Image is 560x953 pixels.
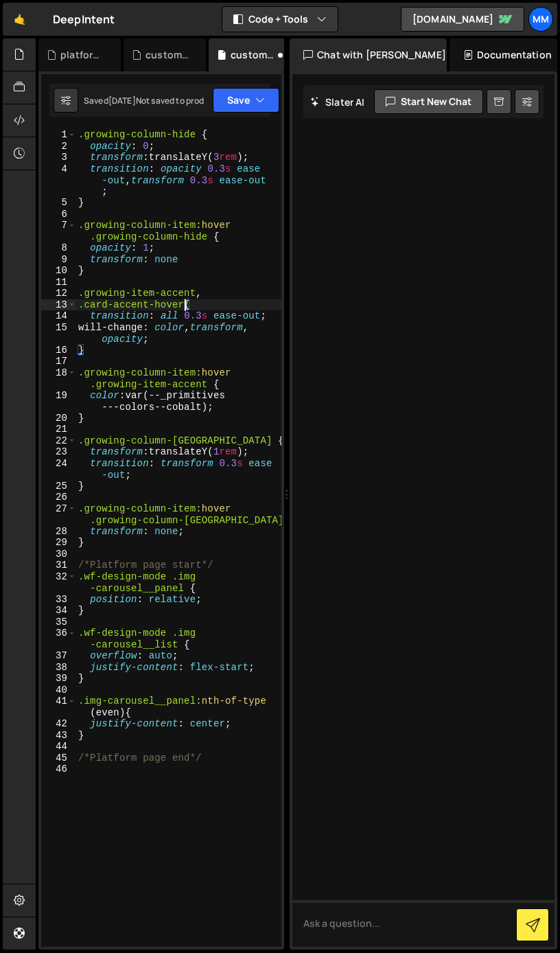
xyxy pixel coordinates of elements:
div: custom.css [231,48,275,62]
div: 5 [41,197,76,209]
div: DeepIntent [53,11,115,27]
div: platform.js [60,48,104,62]
div: 34 [41,605,76,617]
div: 35 [41,617,76,628]
a: [DOMAIN_NAME] [401,7,524,32]
div: 20 [41,413,76,424]
div: 42 [41,718,76,730]
div: 29 [41,537,76,549]
button: Save [213,88,279,113]
a: 🤙 [3,3,36,36]
div: [DATE] [108,95,136,106]
div: 16 [41,345,76,356]
div: 8 [41,242,76,254]
div: 36 [41,628,76,650]
div: 4 [41,163,76,198]
button: Start new chat [374,89,483,114]
div: Not saved to prod [136,95,205,106]
div: Documentation [450,38,557,71]
div: 37 [41,650,76,662]
div: Saved [84,95,136,106]
div: 32 [41,571,76,594]
div: 10 [41,265,76,277]
div: 11 [41,277,76,288]
div: Chat with [PERSON_NAME] [290,38,447,71]
div: 33 [41,594,76,606]
div: 30 [41,549,76,560]
div: 3 [41,152,76,163]
div: 17 [41,356,76,367]
div: 38 [41,662,76,674]
div: 24 [41,458,76,481]
div: 43 [41,730,76,742]
div: 23 [41,446,76,458]
h2: Slater AI [310,95,365,108]
div: 19 [41,390,76,413]
div: 12 [41,288,76,299]
div: 46 [41,763,76,775]
div: 21 [41,424,76,435]
div: 6 [41,209,76,220]
div: 2 [41,141,76,152]
div: custom.js [145,48,189,62]
div: 31 [41,560,76,571]
div: 22 [41,435,76,447]
div: 13 [41,299,76,311]
div: 27 [41,503,76,526]
div: 18 [41,367,76,390]
div: 45 [41,753,76,764]
div: 44 [41,741,76,753]
div: 39 [41,673,76,685]
button: Code + Tools [222,7,338,32]
div: 41 [41,696,76,718]
div: 40 [41,685,76,696]
div: 15 [41,322,76,345]
div: 1 [41,129,76,141]
a: mm [528,7,553,32]
div: 26 [41,492,76,503]
div: 25 [41,481,76,492]
div: 9 [41,254,76,266]
div: 28 [41,526,76,538]
div: 7 [41,220,76,242]
div: 14 [41,310,76,322]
